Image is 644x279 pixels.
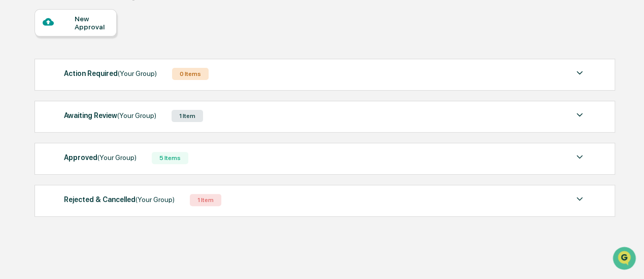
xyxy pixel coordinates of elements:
iframe: Open customer support [612,246,639,273]
span: (Your Group) [97,153,137,162]
img: caret [573,193,586,205]
div: Start new chat [35,77,166,87]
div: 🖐️ [10,128,18,136]
img: 1746055101610-c473b297-6a78-478c-a979-82029cc54cd1 [10,77,28,95]
span: Preclearance [20,127,65,137]
div: 1 Item [190,194,221,206]
div: Awaiting Review [64,109,156,122]
div: New Approval [75,15,109,31]
div: 🗄️ [74,128,82,136]
span: Pylon [101,171,123,179]
img: caret [573,109,586,121]
p: How can we help? [10,21,185,37]
a: 🖐️Preclearance [6,123,70,141]
div: We're available if you need us! [35,87,128,95]
a: 🔎Data Lookup [6,142,68,161]
span: (Your Group) [117,111,156,119]
span: (Your Group) [135,195,175,204]
span: Data Lookup [20,146,64,156]
div: 1 Item [172,110,203,122]
div: 0 Items [172,68,209,80]
div: Approved [64,151,137,164]
div: Action Required [64,67,157,80]
div: 5 Items [152,152,188,164]
div: Rejected & Cancelled [64,193,175,206]
img: caret [573,67,586,79]
a: Powered byPylon [72,171,123,179]
span: (Your Group) [118,69,157,77]
button: Start new chat [173,80,185,92]
span: Attestations [84,127,126,137]
a: 🗄️Attestations [70,123,130,141]
div: 🔎 [10,147,18,155]
img: caret [573,151,586,163]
